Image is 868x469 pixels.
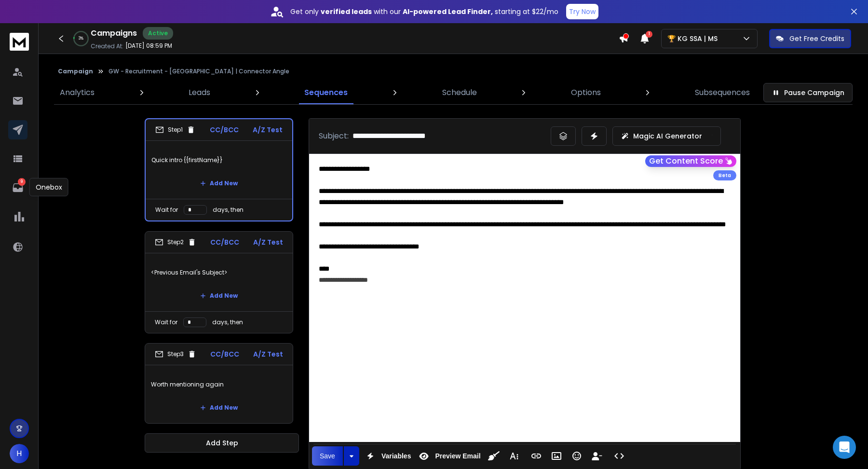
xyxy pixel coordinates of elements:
[610,446,628,466] button: Code View
[108,68,289,75] p: GW - Recruitment - [GEOGRAPHIC_DATA] | Connector Angle
[253,349,283,359] p: A/Z Test
[646,31,652,38] span: 1
[210,125,239,135] p: CC/BCC
[505,446,523,466] button: More Text
[588,446,606,466] button: Insert Unsubscribe Link
[192,174,245,193] button: Add New
[253,125,283,135] p: A/Z Test
[151,259,287,286] p: <Previous Email's Subject>
[568,446,586,466] button: Emoticons
[436,81,483,104] a: Schedule
[713,170,736,180] div: Beta
[566,4,598,19] button: Try Now
[633,131,702,141] p: Magic AI Generator
[415,446,482,466] button: Preview Email
[833,436,856,459] div: Open Intercom Messenger
[695,87,750,98] p: Subsequences
[60,87,95,98] p: Analytics
[18,178,26,186] p: 9
[155,318,177,326] p: Wait for
[612,126,721,146] button: Magic AI Generator
[145,433,299,453] button: Add Step
[155,238,196,247] div: Step 2
[321,7,372,16] strong: verified leads
[151,371,287,398] p: Worth mentioning again
[361,446,413,466] button: Variables
[212,318,243,326] p: days, then
[125,42,172,50] p: [DATE] 08:59 PM
[442,87,477,98] p: Schedule
[403,7,493,16] strong: AI-powered Lead Finder,
[143,27,173,40] div: Active
[91,28,137,39] h1: Campaigns
[192,398,245,417] button: Add New
[312,446,343,466] button: Save
[79,36,83,41] p: 3 %
[290,7,558,16] p: Get only with our starting at $22/mo
[527,446,545,466] button: Insert Link (⌘K)
[667,34,721,43] p: 🏆 KG SSA | MS
[192,286,245,305] button: Add New
[565,81,607,104] a: Options
[769,29,851,48] button: Get Free Credits
[189,87,210,98] p: Leads
[547,446,566,466] button: Insert Image (⌘P)
[8,178,27,197] a: 9
[380,452,413,460] span: Variables
[145,343,293,424] li: Step3CC/BCCA/Z TestWorth mentioning againAdd New
[54,81,100,104] a: Analytics
[151,147,286,174] p: Quick intro {{firstName}}
[155,125,195,134] div: Step 1
[91,42,123,50] p: Created At:
[213,206,244,214] p: days, then
[210,349,239,359] p: CC/BCC
[29,178,68,196] div: Onebox
[298,81,353,104] a: Sequences
[319,130,349,142] p: Subject:
[155,206,178,214] p: Wait for
[789,34,844,43] p: Get Free Credits
[183,81,216,104] a: Leads
[304,87,348,98] p: Sequences
[689,81,756,104] a: Subsequences
[433,452,482,460] span: Preview Email
[569,7,596,16] p: Try Now
[253,237,283,247] p: A/Z Test
[155,350,196,359] div: Step 3
[763,83,853,102] button: Pause Campaign
[645,155,736,167] button: Get Content Score
[10,444,29,463] button: H
[210,237,239,247] p: CC/BCC
[145,231,293,333] li: Step2CC/BCCA/Z Test<Previous Email's Subject>Add NewWait fordays, then
[145,118,293,221] li: Step1CC/BCCA/Z TestQuick intro {{firstName}}Add NewWait fordays, then
[10,33,29,51] img: logo
[571,87,601,98] p: Options
[485,446,503,466] button: Clean HTML
[58,68,93,75] button: Campaign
